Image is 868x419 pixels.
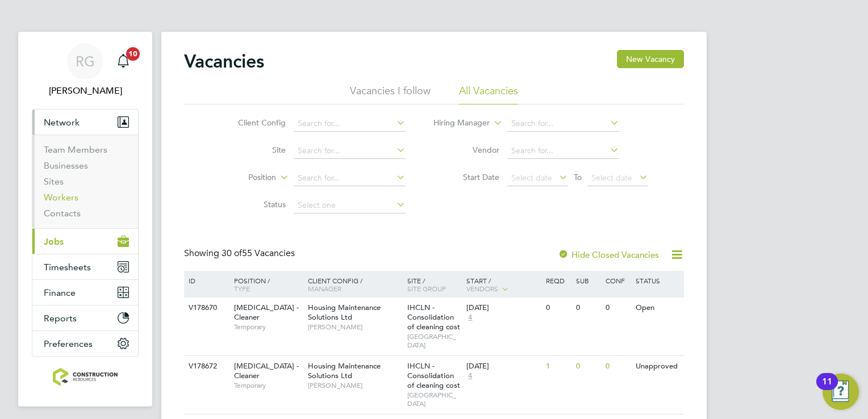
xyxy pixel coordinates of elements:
div: V178672 [186,356,226,377]
div: Reqd [543,271,573,290]
label: Start Date [434,172,499,182]
label: Status [220,199,286,209]
label: Client Config [220,118,286,128]
button: Network [32,110,138,135]
div: [DATE] [466,362,540,371]
span: Timesheets [44,262,91,273]
div: 0 [543,298,573,319]
button: Reports [32,305,138,330]
span: 55 Vacancies [222,248,295,259]
span: Housing Maintenance Solutions Ltd [308,361,381,380]
a: RG[PERSON_NAME] [32,43,139,98]
div: V178670 [186,298,226,319]
span: Preferences [44,338,93,349]
span: [MEDICAL_DATA] - Cleaner [234,303,299,322]
div: [DATE] [466,303,540,313]
div: Showing [184,248,297,259]
label: Hiring Manager [424,118,490,129]
div: 0 [573,298,603,319]
div: Unapproved [633,356,682,377]
span: IHCLN - Consolidation of cleaning cost [407,361,460,390]
div: Sub [573,271,603,290]
a: Workers [44,192,78,203]
div: Network [32,135,138,228]
span: 4 [466,371,474,381]
a: 10 [112,43,135,79]
nav: Main navigation [18,32,152,407]
div: 1 [543,356,573,377]
div: Start / [464,271,543,299]
span: Temporary [234,322,302,332]
img: construction-resources-logo-retina.png [53,368,118,386]
div: 0 [573,356,603,377]
div: Position / [226,271,305,298]
button: Jobs [32,229,138,254]
span: [PERSON_NAME] [308,322,402,332]
span: To [570,170,585,185]
div: Client Config / [305,271,404,298]
button: Finance [32,280,138,305]
span: RG [76,54,95,69]
button: Preferences [32,331,138,356]
span: [GEOGRAPHIC_DATA] [407,332,461,350]
div: 0 [603,356,632,377]
div: 0 [603,298,632,319]
span: Network [44,117,80,128]
label: Position [211,172,276,183]
div: Conf [603,271,632,290]
a: Go to home page [32,368,139,386]
div: ID [186,271,226,290]
label: Hide Closed Vacancies [558,249,659,260]
span: Reports [44,313,77,324]
span: Jobs [44,236,64,247]
a: Sites [44,176,64,187]
span: Type [234,284,250,293]
a: Contacts [44,208,81,219]
span: 30 of [222,248,242,259]
span: Select date [591,173,632,183]
div: Open [633,298,682,319]
div: Site / [404,271,464,298]
button: Timesheets [32,254,138,279]
h2: Vacancies [184,50,264,73]
span: Rebecca Galbraigth [32,84,139,98]
span: [MEDICAL_DATA] - Cleaner [234,361,299,380]
button: New Vacancy [617,50,684,68]
div: 11 [822,382,832,396]
span: Finance [44,287,76,298]
span: Temporary [234,381,302,390]
span: Site Group [407,284,446,293]
input: Search for... [294,143,406,159]
span: [GEOGRAPHIC_DATA] [407,391,461,408]
li: All Vacancies [459,84,518,104]
li: Vacancies I follow [350,84,431,104]
span: [PERSON_NAME] [308,381,402,390]
span: 10 [126,47,140,61]
span: Vendors [466,284,498,293]
span: IHCLN - Consolidation of cleaning cost [407,303,460,332]
label: Site [220,145,286,155]
input: Search for... [507,143,619,159]
a: Team Members [44,144,107,155]
span: Select date [511,173,552,183]
span: Housing Maintenance Solutions Ltd [308,303,381,322]
input: Search for... [294,170,406,186]
input: Select one [294,198,406,213]
div: Status [633,271,682,290]
input: Search for... [294,116,406,132]
span: 4 [466,313,474,322]
label: Vendor [434,145,499,155]
button: Open Resource Center, 11 new notifications [823,374,859,410]
a: Businesses [44,160,88,171]
span: Manager [308,284,341,293]
input: Search for... [507,116,619,132]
